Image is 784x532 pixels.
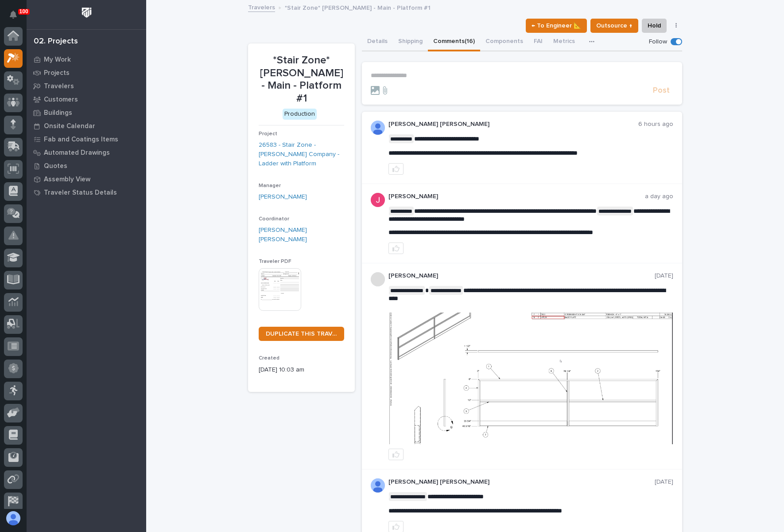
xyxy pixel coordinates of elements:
button: Post [649,86,673,96]
a: Quotes [27,159,146,172]
button: Comments (16) [428,33,480,51]
span: ← To Engineer 📐 [532,20,581,31]
button: Hold [642,19,667,33]
p: Automated Drawings [44,149,110,157]
p: 100 [19,8,28,15]
p: [PERSON_NAME] [388,272,655,280]
span: Outsource ↑ [596,20,633,31]
p: Projects [44,69,70,77]
a: 26583 - Stair Zone - [PERSON_NAME] Company - Ladder with Platform [259,141,344,168]
span: Created [259,356,279,361]
a: [PERSON_NAME] [PERSON_NAME] [259,226,344,244]
button: FAI [528,33,548,51]
p: Travelers [44,82,74,90]
div: 02. Projects [34,37,78,47]
span: DUPLICATE THIS TRAVELER [266,331,337,337]
span: Project [259,131,277,137]
span: Manager [259,183,281,188]
div: Notifications100 [11,11,23,25]
div: Production [283,109,317,120]
button: like this post [388,163,404,175]
p: [DATE] [655,272,673,280]
a: Automated Drawings [27,146,146,159]
p: Onsite Calendar [44,122,95,130]
p: [PERSON_NAME] [PERSON_NAME] [388,121,638,128]
button: Shipping [393,33,428,51]
span: Traveler PDF [259,259,291,264]
p: *Stair Zone* [PERSON_NAME] - Main - Platform #1 [259,54,344,105]
span: Coordinator [259,216,289,222]
a: Customers [27,93,146,106]
img: Workspace Logo [78,4,95,21]
a: Travelers [27,79,146,93]
p: a day ago [645,193,673,200]
span: Post [653,86,670,96]
p: My Work [44,56,71,64]
p: Traveler Status Details [44,189,117,197]
img: ACg8ocI-SXp0KwvcdjE4ZoRMyLsZRSgZqnEZt9q_hAaElEsh-D-asw=s96-c [371,193,385,207]
button: Notifications [4,5,23,24]
a: Traveler Status Details [27,186,146,199]
p: Assembly View [44,176,90,184]
p: [DATE] 10:03 am [259,365,344,375]
a: [PERSON_NAME] [259,192,307,202]
span: Hold [648,20,661,31]
button: like this post [388,243,404,254]
p: [PERSON_NAME] [388,193,645,200]
a: Projects [27,66,146,79]
p: Customers [44,96,78,104]
p: Quotes [44,162,67,170]
p: [PERSON_NAME] [PERSON_NAME] [388,478,655,486]
button: Metrics [548,33,580,51]
p: Fab and Coatings Items [44,136,118,144]
a: DUPLICATE THIS TRAVELER [259,327,344,341]
p: Follow [649,38,667,46]
button: users-avatar [4,509,23,528]
a: Fab and Coatings Items [27,133,146,146]
img: AD_cMMRcK_lR-hunIWE1GUPcUjzJ19X9Uk7D-9skk6qMORDJB_ZroAFOMmnE07bDdh4EHUMJPuIZ72TfOWJm2e1TqCAEecOOP... [371,121,385,135]
img: AD_cMMRcK_lR-hunIWE1GUPcUjzJ19X9Uk7D-9skk6qMORDJB_ZroAFOMmnE07bDdh4EHUMJPuIZ72TfOWJm2e1TqCAEecOOP... [371,478,385,493]
a: Assembly View [27,172,146,186]
p: *Stair Zone* [PERSON_NAME] - Main - Platform #1 [285,2,431,12]
button: like this post [388,449,404,460]
button: Details [362,33,393,51]
p: 6 hours ago [638,121,673,128]
a: My Work [27,53,146,66]
a: Travelers [248,2,275,12]
button: Components [480,33,528,51]
a: Buildings [27,106,146,119]
button: ← To Engineer 📐 [526,19,587,33]
p: Buildings [44,109,72,117]
button: Outsource ↑ [590,19,638,33]
p: [DATE] [655,478,673,486]
a: Onsite Calendar [27,119,146,133]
